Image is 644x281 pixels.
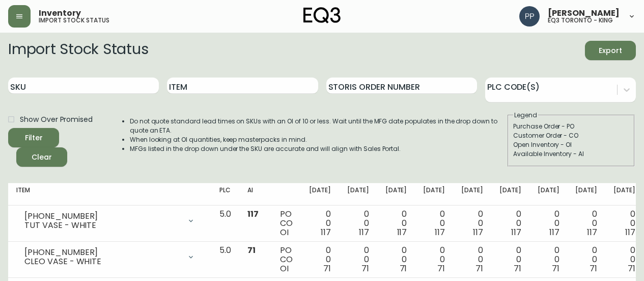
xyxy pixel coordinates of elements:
[385,246,407,273] div: 0 0
[400,263,407,274] span: 71
[628,263,635,274] span: 71
[513,111,538,120] legend: Legend
[130,117,507,135] li: Do not quote standard lead times on SKUs with an OI of 10 or less. Wait until the MFG date popula...
[309,246,331,273] div: 0 0
[529,183,568,206] th: [DATE]
[361,263,369,274] span: 71
[415,183,453,206] th: [DATE]
[8,128,59,147] button: Filter
[347,210,369,237] div: 0 0
[211,242,239,278] td: 5.0
[587,226,597,238] span: 117
[613,210,635,237] div: 0 0
[280,226,289,238] span: OI
[605,183,643,206] th: [DATE]
[8,41,148,60] h2: Import Stock Status
[548,9,620,17] span: [PERSON_NAME]
[575,246,597,273] div: 0 0
[461,210,483,237] div: 0 0
[513,131,629,140] div: Customer Order - CO
[211,206,239,242] td: 5.0
[590,263,597,274] span: 71
[8,183,211,206] th: Item
[491,183,529,206] th: [DATE]
[24,212,181,221] div: [PHONE_NUMBER]
[613,246,635,273] div: 0 0
[499,210,521,237] div: 0 0
[552,263,559,274] span: 71
[511,226,521,238] span: 117
[130,144,507,154] li: MFGs listed in the drop down under the SKU are accurate and will align with Sales Portal.
[453,183,491,206] th: [DATE]
[385,210,407,237] div: 0 0
[567,183,605,206] th: [DATE]
[130,135,507,144] li: When looking at OI quantities, keep masterpacks in mind.
[593,44,628,57] span: Export
[39,17,109,23] h5: import stock status
[247,244,256,256] span: 71
[309,210,331,237] div: 0 0
[24,248,181,257] div: [PHONE_NUMBER]
[16,147,67,167] button: Clear
[247,208,259,220] span: 117
[377,183,415,206] th: [DATE]
[323,263,331,274] span: 71
[339,183,377,206] th: [DATE]
[575,210,597,237] div: 0 0
[513,149,629,159] div: Available Inventory - AI
[513,140,629,149] div: Open Inventory - OI
[423,246,445,273] div: 0 0
[519,6,540,27] img: 93ed64739deb6bac3372f15ae91c6632
[397,226,407,238] span: 117
[359,226,369,238] span: 117
[39,9,81,17] span: Inventory
[538,246,559,273] div: 0 0
[239,183,272,206] th: AI
[280,263,289,274] span: OI
[625,226,635,238] span: 117
[303,7,341,23] img: logo
[321,226,331,238] span: 117
[347,246,369,273] div: 0 0
[16,210,203,232] div: [PHONE_NUMBER]TUT VASE - WHITE
[24,221,181,230] div: TUT VASE - WHITE
[280,210,293,237] div: PO CO
[548,17,613,23] h5: eq3 toronto - king
[585,41,636,60] button: Export
[16,246,203,268] div: [PHONE_NUMBER]CLEO VASE - WHITE
[435,226,445,238] span: 117
[499,246,521,273] div: 0 0
[514,263,521,274] span: 71
[475,263,483,274] span: 71
[301,183,339,206] th: [DATE]
[20,114,93,125] span: Show Over Promised
[24,151,59,164] span: Clear
[437,263,445,274] span: 71
[461,246,483,273] div: 0 0
[280,246,293,273] div: PO CO
[211,183,239,206] th: PLC
[423,210,445,237] div: 0 0
[513,122,629,131] div: Purchase Order - PO
[24,257,181,266] div: CLEO VASE - WHITE
[473,226,483,238] span: 117
[538,210,559,237] div: 0 0
[549,226,559,238] span: 117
